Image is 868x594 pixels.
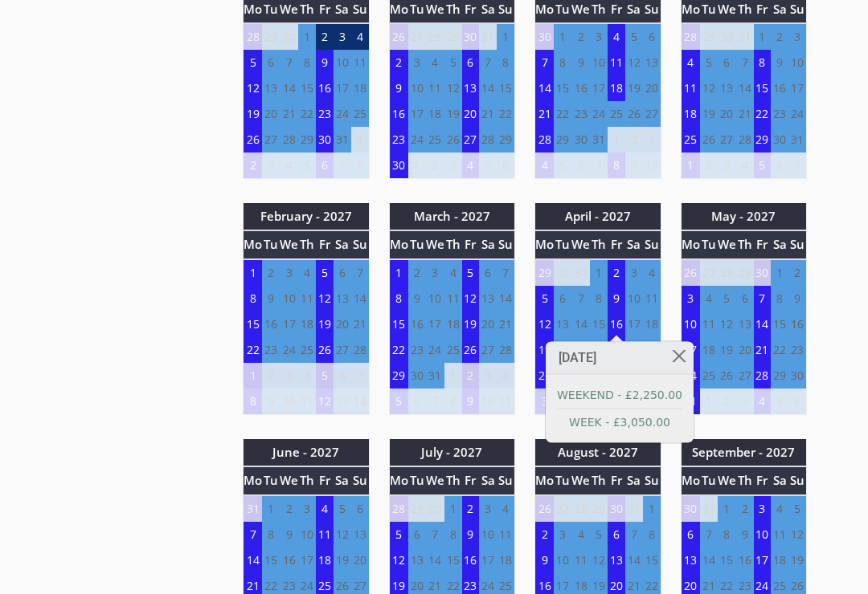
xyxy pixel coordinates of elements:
td: 30 [462,23,480,50]
td: 4 [700,286,718,311]
td: 11 [298,286,316,311]
td: 9 [389,75,408,101]
td: 1 [608,127,625,153]
td: 2 [389,50,408,75]
th: Mo [244,230,263,258]
td: 1 [771,259,788,286]
td: 26 [625,101,643,127]
td: 11 [643,286,661,311]
td: 6 [497,153,514,179]
td: 24 [334,101,351,127]
td: 27 [262,127,280,153]
td: 10 [625,286,643,311]
td: 26 [389,23,408,50]
td: 2 [608,259,625,286]
td: 10 [334,50,351,75]
a: WEEK - £3,050.00 [557,414,682,431]
td: 28 [244,23,263,50]
td: 8 [754,50,772,75]
td: 11 [681,75,700,101]
td: 18 [426,101,444,127]
td: 16 [571,75,590,101]
td: 19 [444,101,462,127]
th: May - 2027 [681,203,807,230]
td: 3 [681,286,700,311]
td: 5 [479,153,497,179]
td: 4 [298,259,316,286]
td: 11 [444,286,462,311]
td: 21 [479,101,497,127]
td: 14 [351,286,369,311]
th: Th [298,230,316,258]
td: 9 [771,50,788,75]
td: 1 [554,23,571,50]
td: 17 [590,75,608,101]
td: 3 [643,127,661,153]
td: 28 [681,23,700,50]
td: 2 [788,259,806,286]
td: 5 [298,153,316,179]
td: 15 [244,311,263,337]
td: 13 [334,286,351,311]
td: 6 [643,23,661,50]
td: 16 [408,311,426,337]
td: 30 [389,153,408,179]
td: 17 [426,311,444,337]
td: 14 [479,75,497,101]
td: 23 [571,101,590,127]
td: 7 [479,50,497,75]
td: 11 [426,75,444,101]
th: Fr [316,230,334,258]
td: 17 [408,101,426,127]
td: 14 [736,75,754,101]
td: 29 [497,127,514,153]
th: Fr [754,230,772,258]
td: 29 [554,127,571,153]
td: 26 [681,259,700,286]
td: 4 [426,50,444,75]
td: 13 [643,50,661,75]
td: 27 [718,127,736,153]
td: 7 [590,153,608,179]
td: 3 [408,50,426,75]
td: 8 [298,50,316,75]
td: 30 [316,127,334,153]
td: 5 [316,259,334,286]
th: We [280,230,298,258]
td: 18 [351,75,369,101]
td: 24 [408,127,426,153]
td: 21 [351,311,369,337]
th: Th [444,230,462,258]
td: 8 [771,286,788,311]
td: 1 [497,23,514,50]
th: We [426,230,444,258]
td: 2 [625,127,643,153]
td: 2 [571,23,590,50]
td: 15 [389,311,408,337]
td: 7 [497,259,514,286]
td: 6 [479,259,497,286]
td: 5 [625,23,643,50]
td: 29 [754,127,772,153]
td: 4 [608,23,625,50]
th: Sa [334,230,351,258]
th: Mo [535,230,555,258]
td: 12 [700,75,718,101]
td: 18 [608,75,625,101]
td: 12 [444,75,462,101]
td: 1 [244,259,263,286]
td: 1 [389,259,408,286]
th: April - 2027 [535,203,661,230]
td: 29 [736,259,754,286]
td: 6 [554,286,571,311]
th: Su [643,230,661,258]
td: 25 [351,101,369,127]
td: 16 [771,75,788,101]
th: Mo [389,230,408,258]
td: 21 [736,101,754,127]
th: We [571,230,590,258]
td: 28 [280,127,298,153]
td: 15 [554,75,571,101]
td: 12 [244,75,263,101]
td: 30 [554,259,571,286]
